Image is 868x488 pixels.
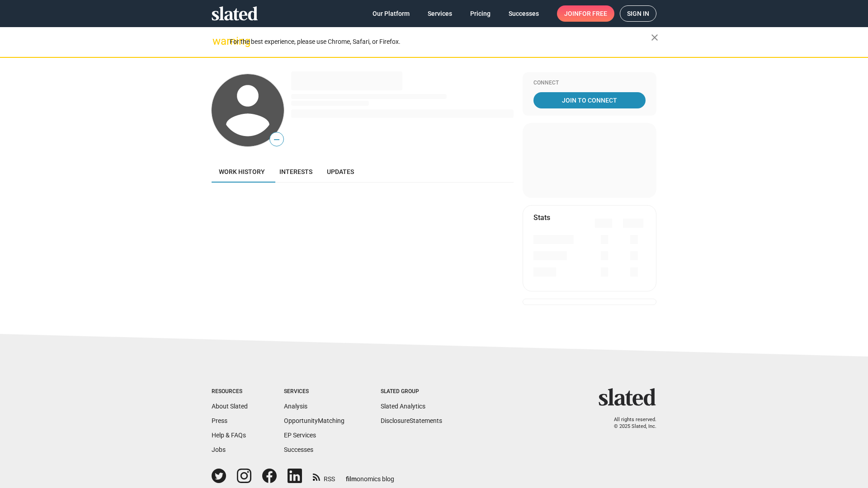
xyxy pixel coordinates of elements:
span: Work history [219,168,265,175]
span: — [270,134,283,145]
a: Updates [320,161,361,183]
a: Successes [284,446,313,453]
span: Join To Connect [535,92,644,108]
span: Sign in [627,6,649,21]
a: Jobs [212,446,226,453]
a: About Slated [212,403,248,410]
a: Services [420,5,459,22]
a: Successes [501,5,546,22]
a: RSS [313,469,335,483]
a: Sign in [620,5,656,22]
span: Interests [279,168,312,175]
div: Connect [533,80,646,87]
div: Resources [212,388,248,395]
mat-icon: warning [212,36,223,47]
span: Join [564,5,607,22]
span: for free [579,5,607,22]
a: EP Services [284,432,316,439]
mat-icon: close [649,32,660,43]
div: Services [284,388,344,395]
span: Our Platform [373,5,410,22]
mat-card-title: Stats [533,213,550,222]
p: All rights reserved. © 2025 Slated, Inc. [604,417,656,430]
a: Joinfor free [557,5,614,22]
a: Interests [272,161,320,183]
a: Analysis [284,403,307,410]
a: DisclosureStatements [381,417,442,424]
div: For the best experience, please use Chrome, Safari, or Firefox. [230,36,651,48]
a: Press [212,417,227,424]
a: Pricing [463,5,498,22]
span: Updates [327,168,354,175]
a: Our Platform [365,5,417,22]
a: Join To Connect [533,92,646,108]
a: Slated Analytics [381,403,425,410]
span: Successes [509,5,539,22]
a: filmonomics blog [346,468,394,483]
div: Slated Group [381,388,442,395]
a: Work history [212,161,272,183]
a: Help & FAQs [212,432,246,439]
span: film [346,475,357,483]
span: Services [428,5,452,22]
span: Pricing [470,5,491,22]
a: OpportunityMatching [284,417,344,424]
